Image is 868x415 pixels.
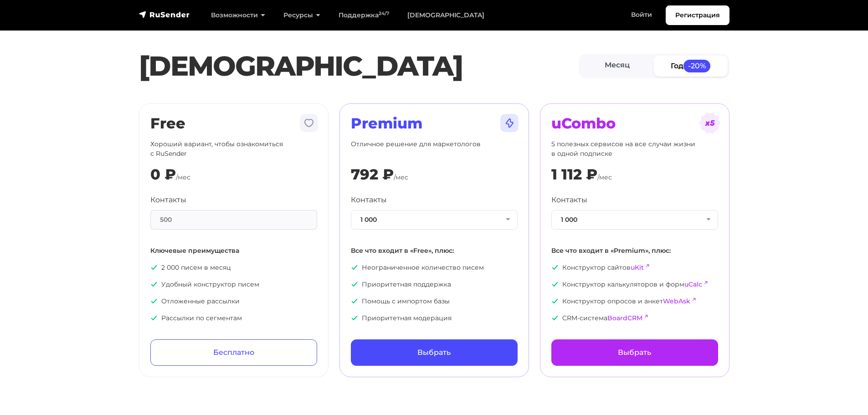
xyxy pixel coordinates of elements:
[394,173,408,181] span: /мес
[597,173,612,181] span: /мес
[150,246,317,256] p: Ключевые преимущества
[176,173,190,181] span: /мес
[551,263,718,272] p: Конструктор сайтов
[631,263,644,272] a: uKit
[351,210,518,230] button: 1 000
[351,339,518,366] a: Выбрать
[298,112,320,134] img: tarif-free.svg
[551,166,597,183] div: 1 112 ₽
[551,210,718,230] button: 1 000
[351,246,518,256] p: Все что входит в «Free», плюс:
[351,297,518,306] p: Помощь с импортом базы
[150,313,317,323] p: Рассылки по сегментам
[666,5,729,25] a: Регистрация
[351,314,358,322] img: icon-ok.svg
[498,112,520,134] img: tarif-premium.svg
[139,50,579,82] h1: [DEMOGRAPHIC_DATA]
[551,195,587,205] label: Контакты
[551,297,718,306] p: Конструктор опросов и анкет
[351,264,358,271] img: icon-ok.svg
[150,263,317,272] p: 2 000 писем в месяц
[351,297,358,305] img: icon-ok.svg
[351,195,387,205] label: Контакты
[150,166,176,183] div: 0 ₽
[551,115,718,132] h2: uCombo
[551,339,718,366] a: Выбрать
[351,115,518,132] h2: Premium
[150,139,317,159] p: Хороший вариант, чтобы ознакомиться с RuSender
[150,297,317,306] p: Отложенные рассылки
[683,60,711,72] span: -20%
[551,264,559,271] img: icon-ok.svg
[398,6,493,25] a: [DEMOGRAPHIC_DATA]
[150,195,186,205] label: Контакты
[150,339,317,366] a: Бесплатно
[551,313,718,323] p: CRM-система
[551,246,718,256] p: Все что входит в «Premium», плюс:
[351,281,358,288] img: icon-ok.svg
[663,297,690,305] a: WebAsk
[139,10,190,19] img: RuSender
[150,314,158,322] img: icon-ok.svg
[351,313,518,323] p: Приоритетная модерация
[150,115,317,132] h2: Free
[684,280,702,288] a: uCalc
[551,139,718,159] p: 5 полезных сервисов на все случаи жизни в одной подписке
[351,280,518,289] p: Приоритетная поддержка
[351,166,394,183] div: 792 ₽
[654,56,728,76] a: Год
[150,264,158,271] img: icon-ok.svg
[607,314,642,322] a: BoardCRM
[551,314,559,322] img: icon-ok.svg
[150,297,158,305] img: icon-ok.svg
[699,112,721,134] img: tarif-ucombo.svg
[329,6,398,25] a: Поддержка24/7
[551,281,559,288] img: icon-ok.svg
[274,6,329,25] a: Ресурсы
[622,5,661,24] a: Войти
[551,280,718,289] p: Конструктор калькуляторов и форм
[351,139,518,159] p: Отличное решение для маркетологов
[351,263,518,272] p: Неограниченное количество писем
[150,280,317,289] p: Удобный конструктор писем
[551,297,559,305] img: icon-ok.svg
[580,56,654,76] a: Месяц
[379,10,389,16] sup: 24/7
[202,6,274,25] a: Возможности
[150,281,158,288] img: icon-ok.svg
